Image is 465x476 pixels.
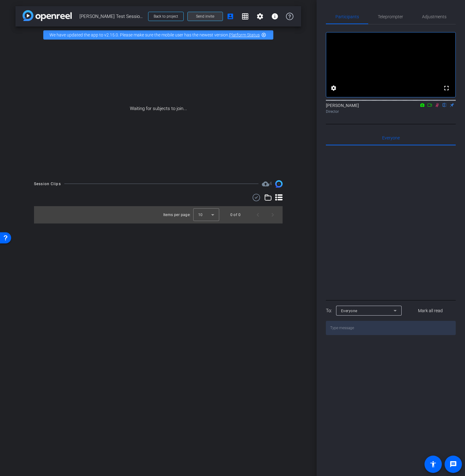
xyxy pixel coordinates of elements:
button: Back to project [148,12,184,21]
span: 4 [269,181,272,186]
mat-icon: message [450,461,457,468]
span: Adjustments [422,15,446,19]
span: Destinations for your clips [262,180,272,188]
mat-icon: settings [330,84,337,92]
mat-icon: grid_on [241,13,249,20]
div: We have updated the app to v2.15.0. Please make sure the mobile user has the newest version. [43,30,273,40]
span: Everyone [341,309,357,313]
span: [PERSON_NAME] Test Session 6 [79,10,144,23]
div: [PERSON_NAME] [326,102,456,114]
span: Everyone [382,136,400,140]
span: Teleprompter [378,15,403,19]
span: Participants [335,15,359,19]
button: Previous page [250,207,265,222]
mat-icon: accessibility [429,461,437,468]
span: Mark all read [418,308,443,314]
button: Send invite [187,12,223,21]
mat-icon: settings [256,13,264,20]
button: Mark all read [405,305,456,316]
mat-icon: highlight_off [261,32,266,37]
mat-icon: fullscreen [443,84,450,92]
button: Next page [265,207,280,222]
mat-icon: cloud_upload [262,180,269,188]
span: Send invite [196,14,214,19]
a: Platform Status [229,32,260,37]
span: Back to project [154,14,178,19]
div: Director [326,109,456,114]
div: To: [326,307,332,314]
div: Waiting for subjects to join... [15,43,301,174]
mat-icon: info [271,13,279,20]
div: Session Clips [34,181,61,187]
mat-icon: flip [441,102,448,108]
mat-icon: account_box [227,13,234,20]
div: 0 of 0 [230,212,241,218]
div: Items per page: [163,212,191,218]
img: Session clips [275,180,283,188]
img: app-logo [23,10,72,21]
